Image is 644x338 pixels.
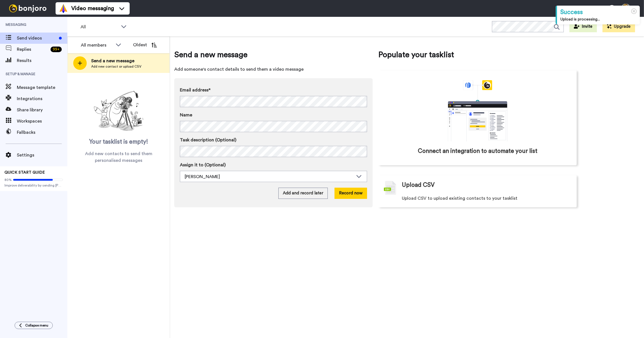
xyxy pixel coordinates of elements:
span: Upload CSV to upload existing contacts to your tasklist [402,195,517,202]
img: vm-color.svg [59,4,68,13]
div: Success [560,8,636,17]
span: Fallbacks [17,129,67,136]
span: Connect an integration to automate your list [418,147,537,155]
span: All [81,24,118,30]
span: Message template [17,84,67,91]
div: 99 + [51,47,62,52]
span: Send a new message [174,49,373,60]
img: bj-logo-header-white.svg [7,4,49,12]
img: ready-set-action.png [91,89,147,134]
span: 80% [4,178,12,182]
span: QUICK START GUIDE [4,171,45,174]
span: Improve deliverability by sending [PERSON_NAME]’s from your own email [4,183,63,188]
span: Name [180,112,192,118]
span: Upload CSV [402,181,435,189]
div: All members [81,42,113,49]
img: csv-grey.png [384,181,396,195]
span: Integrations [17,95,67,102]
button: Invite [569,21,597,32]
span: Send a new message [91,58,141,64]
button: Upgrade [602,21,635,32]
div: animation [436,80,520,141]
div: [PERSON_NAME] [185,173,353,180]
button: Collapse menu [15,322,53,329]
button: Record now [334,188,367,199]
span: Results [17,57,67,64]
span: Your tasklist is empty! [89,138,148,146]
span: Settings [17,152,67,158]
span: Add someone's contact details to send them a video message [174,66,373,73]
div: Upload is processing... [560,17,636,22]
span: Add new contacts to send them personalised messages [76,150,161,164]
span: Populate your tasklist [378,49,577,60]
span: Collapse menu [25,323,48,328]
span: Workspaces [17,118,67,125]
span: Send videos [17,35,57,42]
button: Add and record later [278,188,328,199]
label: Email address* [180,87,367,93]
span: Replies [17,46,48,53]
label: Assign it to (Optional) [180,162,367,168]
label: Task description (Optional) [180,137,367,143]
button: Oldest [129,39,161,50]
span: Add new contact or upload CSV [91,64,141,69]
span: Video messaging [71,4,114,12]
span: Share library [17,107,67,113]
